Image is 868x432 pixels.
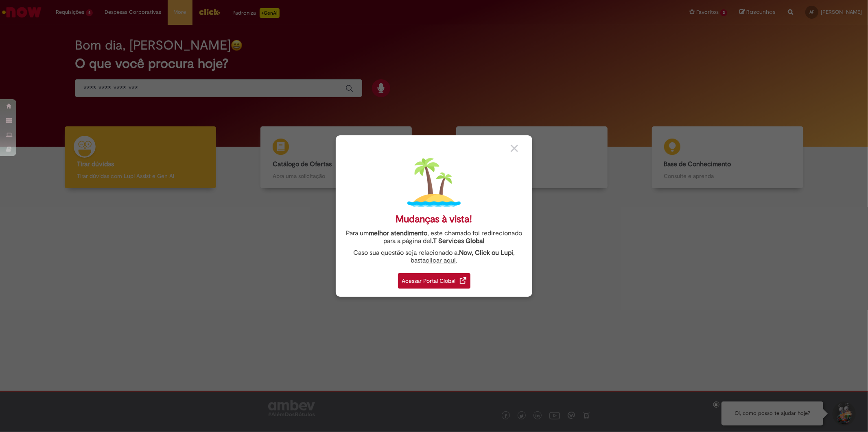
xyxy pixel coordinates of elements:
[396,213,472,225] div: Mudanças à vista!
[342,249,526,265] div: Caso sua questão seja relacionado a , basta .
[342,230,526,245] div: Para um , este chamado foi redirecionado para a página de
[431,232,485,245] a: I.T Services Global
[460,277,466,284] img: redirect_link.png
[398,269,470,289] a: Acessar Portal Global
[398,273,470,289] div: Acessar Portal Global
[511,145,518,152] img: close_button_grey.png
[407,156,461,209] img: island.png
[369,229,427,237] strong: melhor atendimento
[457,249,513,257] strong: .Now, Click ou Lupi
[426,252,456,265] a: clicar aqui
